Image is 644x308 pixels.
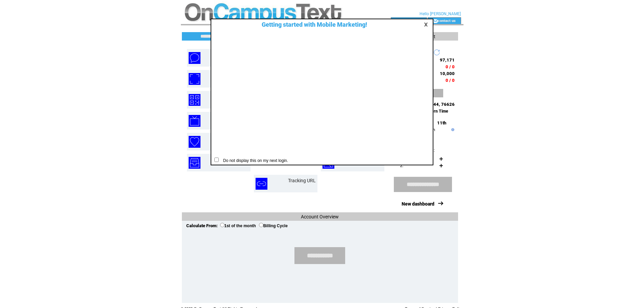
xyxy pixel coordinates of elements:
[420,11,461,16] span: Hello [PERSON_NAME]
[186,223,218,228] span: Calculate From:
[220,223,256,228] label: 1st of the month
[259,223,288,228] label: Billing Cycle
[189,94,200,106] img: qr-codes.png
[256,178,267,190] img: tracking-url.png
[255,21,367,28] span: Getting started with Mobile Marketing!
[450,128,454,131] img: help.gif
[220,158,288,163] span: Do not display this on my next login.
[189,52,200,64] img: text-blast.png
[437,120,446,125] span: 11th
[401,18,406,24] img: account_icon.gif
[446,64,455,69] span: 0 / 0
[433,18,438,24] img: contact_us_icon.gif
[189,73,200,85] img: mobile-coupons.png
[189,115,200,127] img: text-to-screen.png
[425,102,455,107] span: 71444, 76626
[301,214,339,219] span: Account Overview
[189,157,200,169] img: inbox.png
[424,109,448,114] span: Eastern Time
[438,18,456,23] a: contact us
[220,223,224,227] input: 1st of the month
[440,57,455,63] span: 97,171
[288,178,316,183] a: Tracking URL
[446,78,455,83] span: 0 / 0
[189,136,200,148] img: birthday-wishes.png
[440,71,455,76] span: 10,000
[259,223,263,227] input: Billing Cycle
[402,201,434,207] a: New dashboard
[400,163,403,168] span: 2.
